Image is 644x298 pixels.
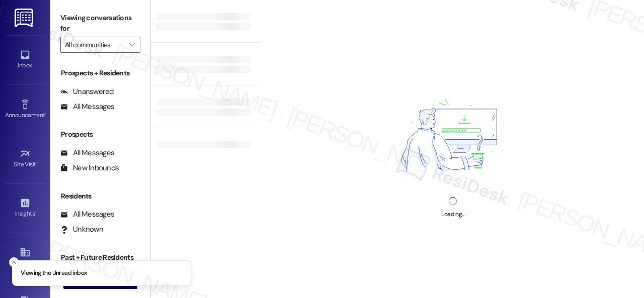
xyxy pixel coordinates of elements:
[50,191,150,202] div: Residents
[441,209,464,220] div: Loading...
[5,46,45,73] a: Inbox
[9,257,19,267] button: Close toast
[60,10,140,37] label: Viewing conversations for
[45,110,46,117] span: •
[35,209,36,216] span: •
[60,163,119,173] div: New Inbounds
[15,9,35,27] img: ResiDesk Logo
[60,224,103,235] div: Unknown
[21,269,87,278] p: Viewing the Unread inbox
[5,194,45,222] a: Insights •
[65,37,124,53] input: All communities
[50,252,150,263] div: Past + Future Residents
[36,159,38,166] span: •
[50,129,150,140] div: Prospects
[60,209,114,220] div: All Messages
[5,145,45,172] a: Site Visit •
[60,102,114,112] div: All Messages
[129,41,135,49] i: 
[5,244,45,271] a: Buildings
[50,68,150,78] div: Prospects + Residents
[60,148,114,158] div: All Messages
[60,86,114,97] div: Unanswered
